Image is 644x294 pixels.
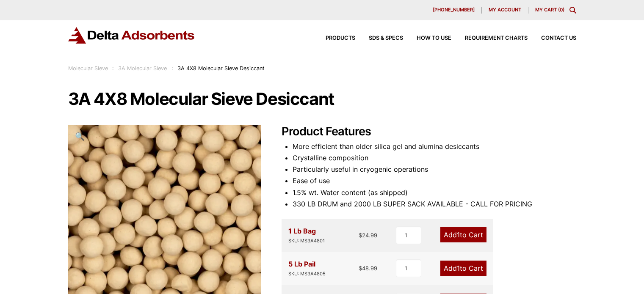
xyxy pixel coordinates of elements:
[359,232,362,239] span: $
[569,7,576,14] div: Toggle Modal Content
[293,175,576,187] li: Ease of use
[75,132,85,141] span: 🔍
[68,65,108,71] a: Molecular Sieve
[293,187,576,198] li: 1.5% wt. Water content (as shipped)
[171,65,173,71] span: :
[359,265,377,272] bdi: 48.99
[326,36,355,41] span: Products
[293,198,576,210] li: 330 LB DRUM and 2000 LB SUPER SACK AVAILABLE - CALL FOR PRICING
[288,258,326,278] div: 5 Lb Pail
[359,232,377,239] bdi: 24.99
[560,7,563,13] span: 0
[451,36,528,41] a: Requirement Charts
[359,265,362,272] span: $
[369,36,403,41] span: SDS & SPECS
[68,125,91,148] a: View full-screen image gallery
[535,7,564,13] a: My Cart (0)
[293,141,576,152] li: More efficient than older silica gel and alumina desiccants
[457,264,460,272] span: 1
[293,152,576,164] li: Crystalline composition
[112,65,114,71] span: :
[528,36,576,41] a: Contact Us
[312,36,355,41] a: Products
[465,36,528,41] span: Requirement Charts
[293,164,576,175] li: Particularly useful in cryogenic operations
[426,7,482,14] a: [PHONE_NUMBER]
[68,27,195,44] img: Delta Adsorbents
[288,270,326,278] div: SKU: MS3A4805
[482,7,528,14] a: My account
[288,225,325,245] div: 1 Lb Bag
[417,36,451,41] span: How to Use
[282,125,576,139] h2: Product Features
[541,36,576,41] span: Contact Us
[433,8,475,12] span: [PHONE_NUMBER]
[288,237,325,245] div: SKU: MS3A4801
[440,261,486,276] a: Add1to Cart
[457,231,460,239] span: 1
[403,36,451,41] a: How to Use
[440,227,486,242] a: Add1to Cart
[68,90,576,108] h1: 3A 4X8 Molecular Sieve Desiccant
[177,65,265,71] span: 3A 4X8 Molecular Sieve Desiccant
[355,36,403,41] a: SDS & SPECS
[489,8,521,12] span: My account
[118,65,167,71] a: 3A Molecular Sieve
